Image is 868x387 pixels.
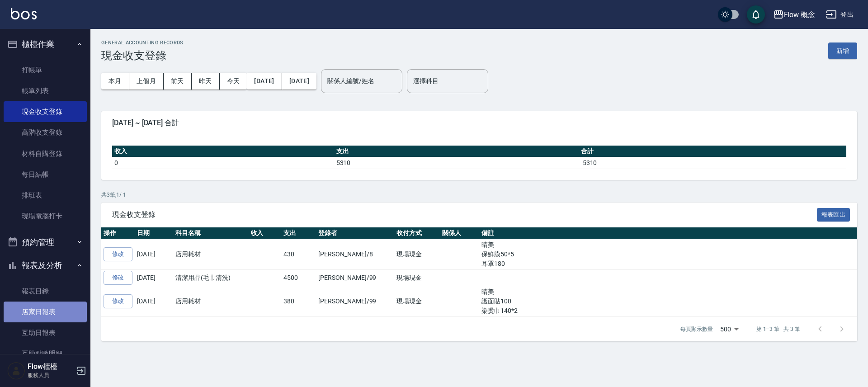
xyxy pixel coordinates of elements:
[164,73,192,90] button: 前天
[11,8,37,19] img: Logo
[4,33,87,56] button: 櫃檯作業
[4,60,87,80] a: 打帳單
[822,6,857,23] button: 登出
[334,146,579,157] th: 支出
[135,239,173,270] td: [DATE]
[101,73,129,90] button: 本月
[101,49,184,62] h3: 現金收支登錄
[4,143,87,164] a: 材料自購登錄
[316,286,394,317] td: [PERSON_NAME]/99
[828,42,857,59] button: 新增
[173,227,249,239] th: 科目名稱
[4,254,87,277] button: 報表及分析
[135,227,173,239] th: 日期
[4,322,87,343] a: 互助日報表
[28,371,74,379] p: 服務人員
[135,270,173,286] td: [DATE]
[479,227,857,239] th: 備註
[28,362,74,371] h5: Flow櫃檯
[247,73,282,90] button: [DATE]
[173,270,249,286] td: 清潔用品(毛巾清洗)
[316,227,394,239] th: 登錄者
[440,227,479,239] th: 關係人
[4,343,87,364] a: 互助點數明細
[579,157,846,169] td: -5310
[316,239,394,270] td: [PERSON_NAME]/8
[192,73,220,90] button: 昨天
[756,325,800,333] p: 第 1–3 筆 共 3 筆
[112,157,334,169] td: 0
[4,302,87,322] a: 店家日報表
[220,73,247,90] button: 今天
[4,122,87,143] a: 高階收支登錄
[7,362,25,380] img: Person
[334,157,579,169] td: 5310
[112,210,817,219] span: 現金收支登錄
[4,281,87,302] a: 報表目錄
[281,270,316,286] td: 4500
[4,80,87,101] a: 帳單列表
[769,5,819,24] button: Flow 概念
[281,286,316,317] td: 380
[784,9,816,20] div: Flow 概念
[112,146,334,157] th: 收入
[101,191,857,199] p: 共 3 筆, 1 / 1
[173,239,249,270] td: 店用耗材
[101,227,135,239] th: 操作
[828,46,857,55] a: 新增
[249,227,282,239] th: 收入
[4,206,87,227] a: 現場電腦打卡
[104,271,132,285] a: 修改
[104,294,132,308] a: 修改
[104,247,132,261] a: 修改
[173,286,249,317] td: 店用耗材
[817,208,850,222] button: 報表匯出
[747,5,765,24] button: save
[129,73,164,90] button: 上個月
[717,317,742,341] div: 500
[817,210,850,218] a: 報表匯出
[135,286,173,317] td: [DATE]
[479,286,857,317] td: 晴美 護面貼100 染燙巾140*2
[394,286,440,317] td: 現場現金
[112,118,846,127] span: [DATE] ~ [DATE] 合計
[394,239,440,270] td: 現場現金
[4,185,87,206] a: 排班表
[281,227,316,239] th: 支出
[394,270,440,286] td: 現場現金
[4,101,87,122] a: 現金收支登錄
[316,270,394,286] td: [PERSON_NAME]/99
[479,239,857,270] td: 晴美 保鮮膜50*5 耳罩180
[4,231,87,254] button: 預約管理
[281,239,316,270] td: 430
[579,146,846,157] th: 合計
[282,73,316,90] button: [DATE]
[680,325,713,333] p: 每頁顯示數量
[4,164,87,185] a: 每日結帳
[101,40,184,46] h2: GENERAL ACCOUNTING RECORDS
[394,227,440,239] th: 收付方式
